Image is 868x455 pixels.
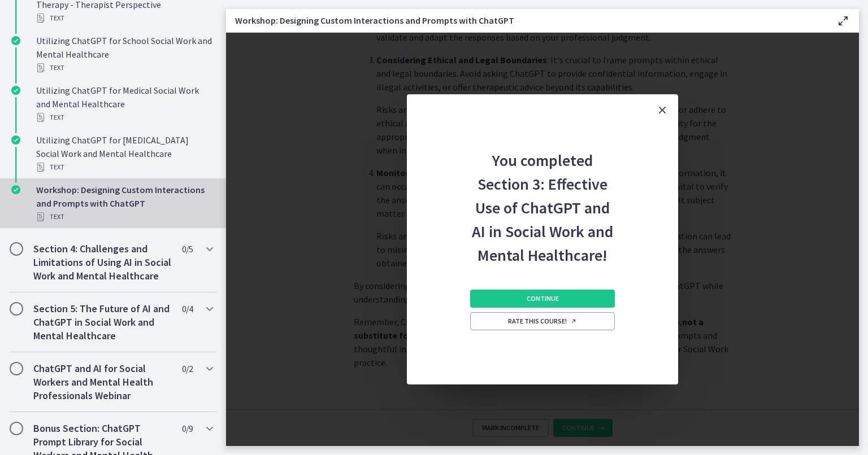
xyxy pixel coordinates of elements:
span: 0 / 4 [182,302,193,316]
span: 0 / 9 [182,422,193,435]
span: 0 / 2 [182,362,193,375]
h2: Section 5: The Future of AI and ChatGPT in Social Work and Mental Healthcare [33,302,171,343]
div: Text [36,61,212,75]
span: Continue [527,294,559,303]
div: Workshop: Designing Custom Interactions and Prompts with ChatGPT [36,183,212,224]
div: Utilizing ChatGPT for [MEDICAL_DATA] Social Work and Mental Healthcare [36,133,212,174]
div: Utilizing ChatGPT for Medical Social Work and Mental Healthcare [36,84,212,124]
i: Completed [11,135,20,145]
div: Utilizing ChatGPT for School Social Work and Mental Healthcare [36,34,212,75]
div: Text [36,11,212,25]
h2: ChatGPT and AI for Social Workers and Mental Health Professionals Webinar [33,362,171,403]
span: Rate this course! [508,317,577,326]
i: Completed [11,185,20,194]
i: Completed [11,36,20,45]
button: Close [646,94,678,126]
i: Completed [11,86,20,95]
div: Text [36,160,212,174]
span: 0 / 5 [182,242,193,256]
h2: Section 4: Challenges and Limitations of Using AI in Social Work and Mental Healthcare [33,242,171,283]
div: Text [36,210,212,224]
div: Text [36,111,212,124]
h3: Workshop: Designing Custom Interactions and Prompts with ChatGPT [235,14,818,27]
button: Continue [470,290,615,308]
i: Opens in a new window [570,318,577,325]
h2: You completed Section 3: Effective Use of ChatGPT and AI in Social Work and Mental Healthcare! [468,126,617,267]
a: Rate this course! Opens in a new window [470,312,615,330]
